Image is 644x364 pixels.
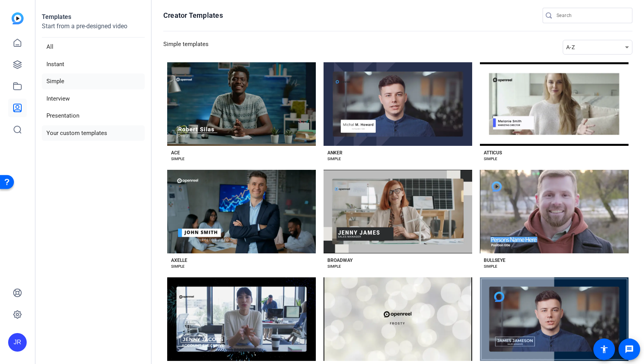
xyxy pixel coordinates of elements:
[163,11,223,20] h1: Creator Templates
[42,108,145,124] li: Presentation
[167,170,316,253] button: Template image
[324,62,472,146] button: Template image
[171,263,185,270] div: SIMPLE
[324,170,472,253] button: Template image
[42,39,145,55] li: All
[327,257,353,263] div: BROADWAY
[171,257,187,263] div: AXELLE
[324,277,472,361] button: Template image
[42,125,145,141] li: Your custom templates
[171,156,185,162] div: SIMPLE
[171,150,180,156] div: ACE
[327,150,343,156] div: ANKER
[42,91,145,107] li: Interview
[484,156,497,162] div: SIMPLE
[42,73,145,89] li: Simple
[8,333,27,352] div: JR
[480,277,629,361] button: Template image
[484,263,497,270] div: SIMPLE
[480,170,629,253] button: Template image
[42,56,145,72] li: Instant
[625,345,634,354] mat-icon: message
[42,22,145,38] p: Start from a pre-designed video
[12,12,24,24] img: blue-gradient.svg
[167,62,316,146] button: Template image
[327,263,341,270] div: SIMPLE
[599,345,609,354] mat-icon: accessibility
[163,40,209,55] h3: Simple templates
[566,44,575,50] span: A-Z
[484,150,502,156] div: ATTICUS
[42,13,71,21] strong: Templates
[484,257,505,263] div: BULLSEYE
[167,277,316,361] button: Template image
[557,11,626,20] input: Search
[480,62,629,146] button: Template image
[327,156,341,162] div: SIMPLE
